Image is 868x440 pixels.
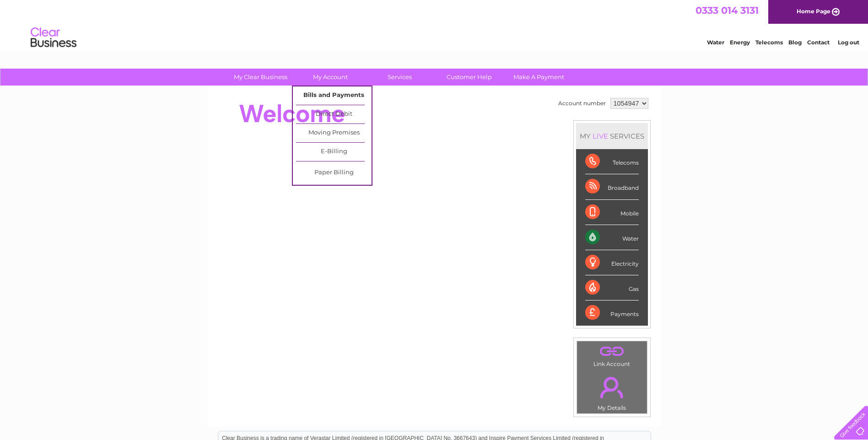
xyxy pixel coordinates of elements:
[585,275,639,300] div: Gas
[807,39,830,46] a: Contact
[577,341,647,370] td: Link Account
[695,5,759,16] a: 0333 014 3131
[292,69,368,86] a: My Account
[755,39,783,46] a: Telecoms
[296,164,372,182] a: Paper Billing
[579,371,645,403] a: .
[585,300,639,325] div: Payments
[585,250,639,275] div: Electricity
[591,132,610,140] div: LIVE
[362,69,437,86] a: Services
[576,123,648,149] div: MY SERVICES
[30,24,77,52] img: logo.png
[218,5,651,44] div: Clear Business is a trading name of Verastar Limited (registered in [GEOGRAPHIC_DATA] No. 3667643...
[585,200,639,225] div: Mobile
[501,69,577,86] a: Make A Payment
[296,143,372,161] a: E-Billing
[838,39,859,46] a: Log out
[579,343,645,360] a: .
[585,174,639,199] div: Broadband
[585,149,639,174] div: Telecoms
[577,369,647,414] td: My Details
[585,225,639,250] div: Water
[296,86,372,105] a: Bills and Payments
[431,69,507,86] a: Customer Help
[788,39,802,46] a: Blog
[707,39,724,46] a: Water
[730,39,750,46] a: Energy
[223,69,298,86] a: My Clear Business
[296,105,372,123] a: Direct Debit
[556,96,608,111] td: Account number
[296,124,372,142] a: Moving Premises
